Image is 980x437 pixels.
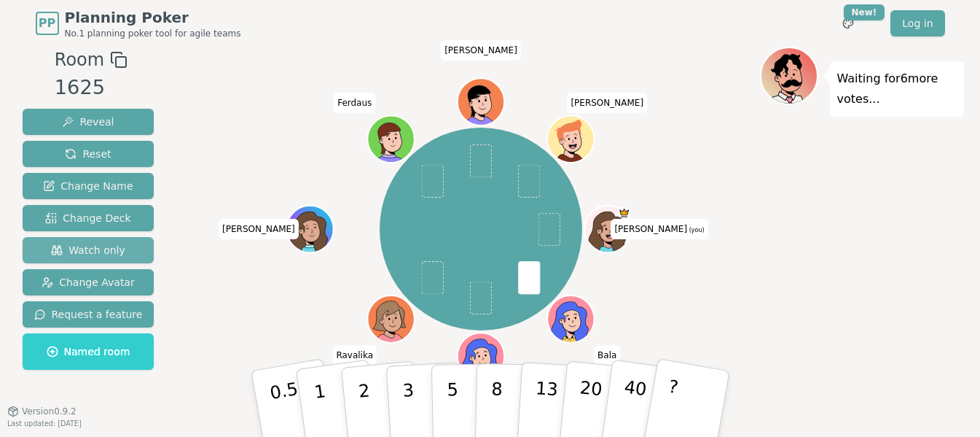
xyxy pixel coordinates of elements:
span: Click to change your name [441,40,521,61]
span: Change Avatar [42,275,135,290]
span: Click to change your name [611,219,707,239]
span: (you) [687,227,705,233]
span: Change Name [43,179,133,193]
span: Click to change your name [334,93,375,113]
span: Staci is the host [619,207,630,219]
a: Log in [890,10,944,36]
span: Named room [47,344,130,359]
span: No.1 planning poker tool for agile teams [65,28,241,39]
button: Change Avatar [23,269,154,295]
button: Reset [23,141,154,167]
span: Last updated: [DATE] [7,419,82,428]
span: Change Deck [45,211,130,225]
span: Planning Poker [65,7,241,28]
button: Change Name [23,173,154,199]
span: Reveal [62,115,114,129]
span: Room [55,47,104,73]
span: Click to change your name [594,345,620,366]
button: Request a feature [23,301,154,328]
button: New! [835,10,861,36]
button: Watch only [23,237,154,263]
p: Waiting for 6 more votes... [837,69,957,109]
span: Click to change your name [219,219,299,239]
button: Version0.9.2 [7,406,77,417]
div: 1625 [55,73,128,103]
span: PP [39,15,55,32]
a: PPPlanning PokerNo.1 planning poker tool for agile teams [36,7,241,39]
div: New! [844,4,885,20]
button: Reveal [23,109,154,135]
span: Click to change your name [332,345,377,366]
span: Request a feature [34,307,143,322]
span: Version 0.9.2 [22,406,77,417]
button: Named room [23,333,154,370]
button: Click to change your avatar [586,207,630,251]
span: Reset [65,147,111,161]
button: Change Deck [23,205,154,231]
span: Watch only [51,243,125,258]
span: Click to change your name [567,93,647,113]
